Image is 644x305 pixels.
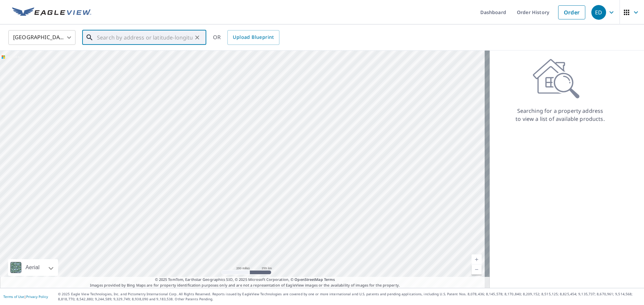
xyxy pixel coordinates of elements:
[213,30,279,45] div: OR
[23,259,42,276] div: Aerial
[227,30,279,45] a: Upload Blueprint
[472,254,482,264] a: Current Level 5, Zoom In
[294,277,323,282] a: OpenStreetMap
[58,292,641,302] p: © 2025 Eagle View Technologies, Inc. and Pictometry International Corp. All Rights Reserved. Repo...
[155,277,335,283] span: © 2025 TomTom, Earthstar Geographics SIO, © 2025 Microsoft Corporation, ©
[591,5,606,20] div: ED
[3,294,24,299] a: Terms of Use
[472,264,482,275] a: Current Level 5, Zoom Out
[324,277,335,282] a: Terms
[12,7,91,17] img: EV Logo
[8,28,75,47] div: [GEOGRAPHIC_DATA]
[26,294,48,299] a: Privacy Policy
[515,107,605,123] p: Searching for a property address to view a list of available products.
[3,295,48,299] p: |
[8,259,58,276] div: Aerial
[558,5,585,19] a: Order
[97,28,193,47] input: Search by address or latitude-longitude
[233,33,274,42] span: Upload Blueprint
[193,33,202,42] button: Clear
